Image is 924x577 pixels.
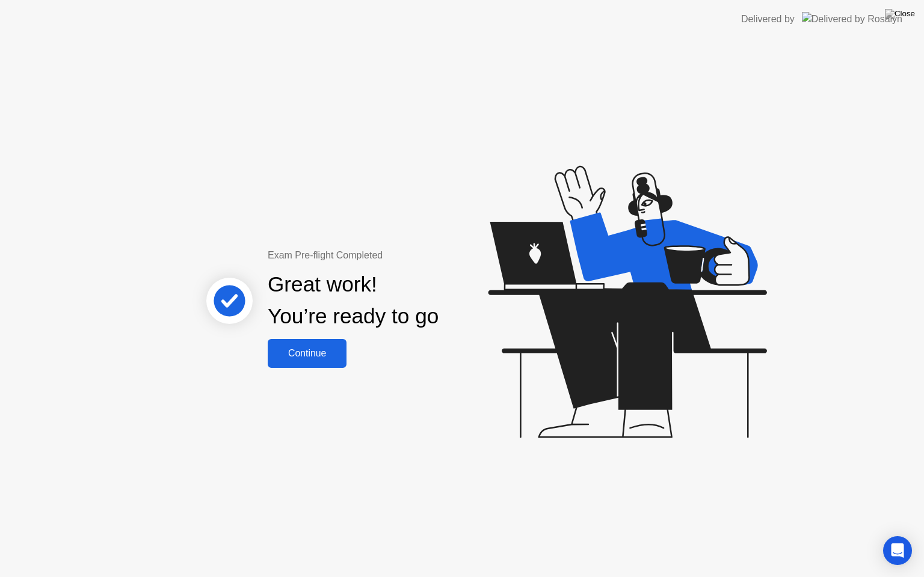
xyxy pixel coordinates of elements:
[883,536,912,565] div: Open Intercom Messenger
[268,339,346,368] button: Continue
[885,9,915,19] img: Close
[271,348,343,359] div: Continue
[268,248,516,263] div: Exam Pre-flight Completed
[802,12,902,26] img: Delivered by Rosalyn
[741,12,795,26] div: Delivered by
[268,269,439,332] div: Great work! You’re ready to go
